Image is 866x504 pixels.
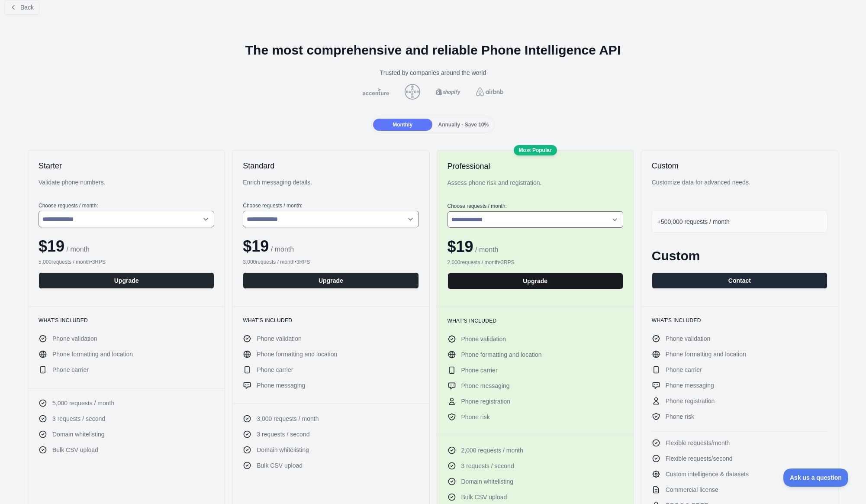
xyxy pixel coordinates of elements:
[447,178,623,196] div: Assess phone risk and registration.
[243,178,419,195] div: Enrich messaging details.
[652,161,827,171] h2: Custom
[243,161,419,171] h2: Standard
[447,161,623,171] h2: Professional
[514,145,557,155] div: Most Popular
[652,178,827,195] div: Customize data for advanced needs.
[783,468,849,487] iframe: Toggle Customer Support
